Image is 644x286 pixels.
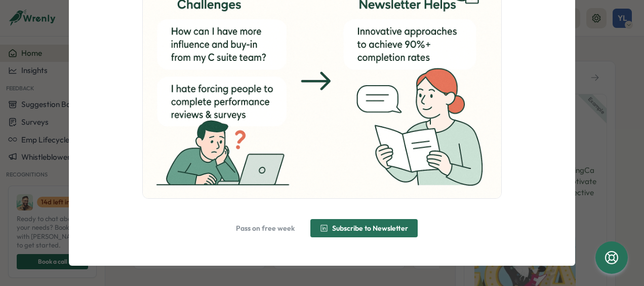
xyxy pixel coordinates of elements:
button: Pass on free week [226,219,304,237]
button: Subscribe to Newsletter [310,219,418,237]
span: Subscribe to Newsletter [332,225,408,232]
span: Pass on free week [236,225,295,232]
